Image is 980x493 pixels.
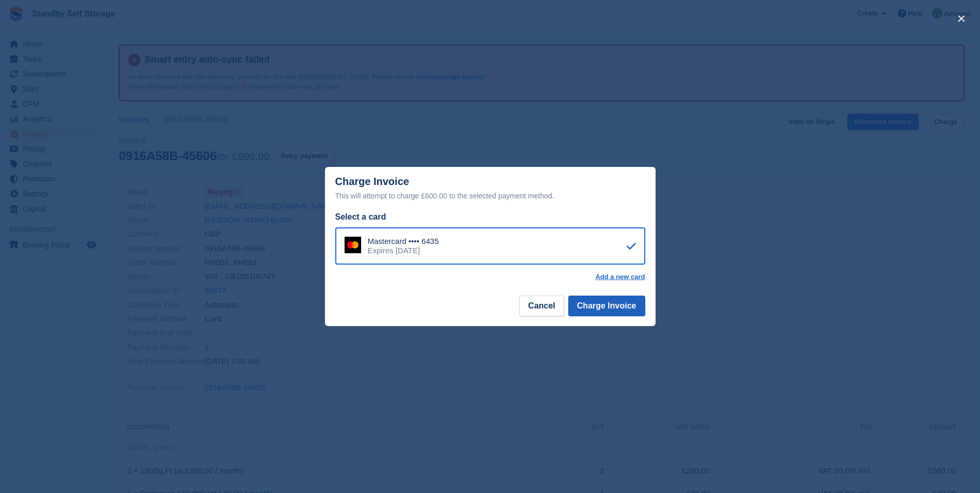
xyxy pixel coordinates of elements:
[335,176,645,202] div: Charge Invoice
[368,237,439,246] div: Mastercard •••• 6435
[519,296,564,316] button: Cancel
[368,246,439,255] div: Expires [DATE]
[953,10,970,27] button: close
[568,296,645,316] button: Charge Invoice
[335,211,645,223] div: Select a card
[595,273,645,281] a: Add a new card
[335,190,645,202] div: This will attempt to charge £600.00 to the selected payment method.
[345,237,361,253] img: Mastercard Logo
